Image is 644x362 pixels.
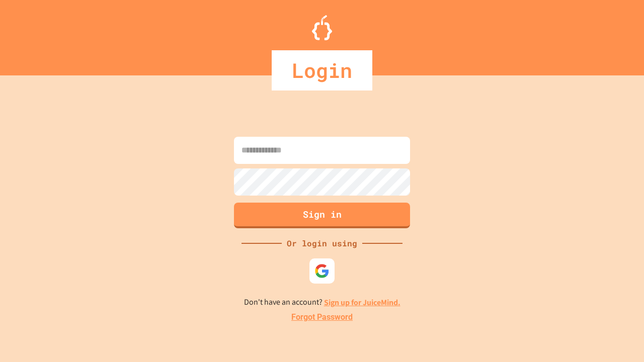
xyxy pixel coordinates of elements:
[272,50,372,90] div: Login
[244,296,400,309] p: Don't have an account?
[234,203,410,228] button: Sign in
[324,297,400,308] a: Sign up for JuiceMind.
[282,237,362,249] div: Or login using
[312,15,332,40] img: Logo.svg
[314,263,330,279] img: google-icon.svg
[291,311,353,323] a: Forgot Password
